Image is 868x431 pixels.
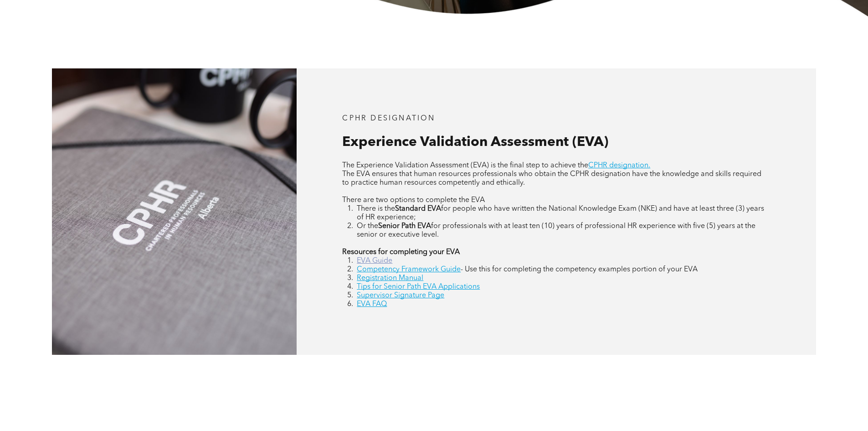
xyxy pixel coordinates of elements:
[357,283,480,291] a: Tips for Senior Path EVA Applications
[342,171,761,187] span: The EVA ensures that human resources professionals who obtain the CPHR designation have the knowl...
[342,115,435,122] span: CPHR DESIGNATION
[461,266,698,273] span: - Use this for completing the competency examples portion of your EVA
[357,223,378,230] span: Or the
[357,275,423,282] a: Registration Manual
[357,257,392,265] a: EVA Guide
[357,301,387,308] a: EVA FAQ
[395,205,441,213] strong: Standard EVA
[342,135,608,149] span: Experience Validation Assessment (EVA)
[357,266,461,273] a: Competency Framework Guide
[588,162,650,169] a: CPHR designation.
[342,162,588,169] span: The Experience Validation Assessment (EVA) is the final step to achieve the
[357,223,755,239] span: for professionals with at least ten (10) years of professional HR experience with five (5) years ...
[357,205,764,221] span: for people who have written the National Knowledge Exam (NKE) and have at least three (3) years o...
[357,292,444,299] a: Supervisor Signature Page
[342,249,460,256] strong: Resources for completing your EVA
[342,197,485,204] span: There are two options to complete the EVA
[378,223,431,230] strong: Senior Path EVA
[357,205,395,213] span: There is the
